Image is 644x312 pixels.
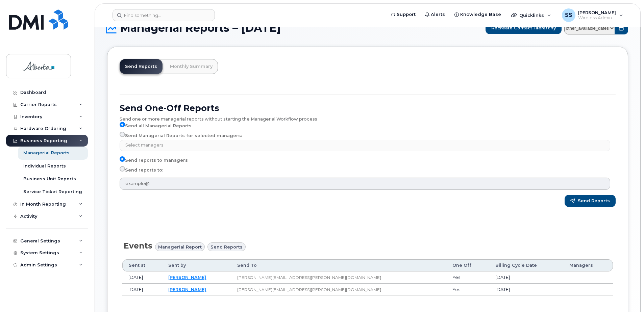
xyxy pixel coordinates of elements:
[450,8,506,21] a: Knowledge Base
[557,8,628,22] div: Sandy Simpson
[489,271,563,284] td: [DATE]
[124,241,152,251] span: Events
[578,198,610,204] span: Send Reports
[491,25,556,31] span: Recreate Contact Hierarchy
[165,59,218,74] a: Monthly Summary
[162,259,231,271] th: Sent by
[168,275,206,280] a: [PERSON_NAME]
[489,284,563,296] td: [DATE]
[120,156,125,162] input: Send reports to managers
[120,113,616,122] div: Send one or more managerial reports without starting the Managerial Workflow process
[578,15,616,21] span: Wireless Admin
[168,287,206,292] a: [PERSON_NAME]
[431,11,445,18] span: Alerts
[113,9,215,21] input: Find something...
[565,11,572,19] span: SS
[120,166,125,172] input: Send reports to:
[122,259,162,271] th: Sent at
[386,8,420,21] a: Support
[120,59,163,74] a: Send Reports
[120,178,610,190] input: example@
[120,132,242,140] label: Send Managerial Reports for selected managers:
[122,271,162,284] td: [DATE]
[158,244,202,250] span: Managerial Report
[506,8,556,22] div: Quicklinks
[460,11,501,18] span: Knowledge Base
[446,271,489,284] td: Yes
[565,195,616,207] button: Send Reports
[120,122,192,130] label: Send all Managerial Reports
[578,10,616,15] span: [PERSON_NAME]
[486,22,562,34] button: Recreate Contact Hierarchy
[397,11,416,18] span: Support
[210,244,243,250] span: Send reports
[120,166,163,174] label: Send reports to:
[122,284,162,296] td: [DATE]
[420,8,450,21] a: Alerts
[120,132,125,137] input: Send Managerial Reports for selected managers:
[237,287,381,292] span: [PERSON_NAME][EMAIL_ADDRESS][PERSON_NAME][DOMAIN_NAME]
[120,122,125,127] input: Send all Managerial Reports
[120,23,281,33] span: Managerial Reports – [DATE]
[120,103,616,113] h2: Send One-Off Reports
[489,259,563,271] th: Billing Cycle Date
[237,275,381,280] span: [PERSON_NAME][EMAIL_ADDRESS][PERSON_NAME][DOMAIN_NAME]
[120,156,188,164] label: Send reports to managers
[231,259,446,271] th: Send To
[519,12,544,18] span: Quicklinks
[563,259,613,271] th: Managers
[446,259,489,271] th: One Off
[446,284,489,296] td: Yes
